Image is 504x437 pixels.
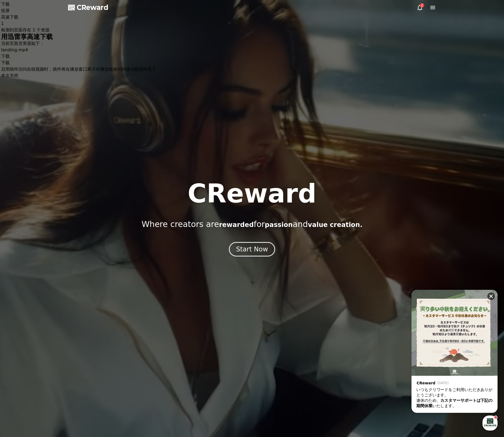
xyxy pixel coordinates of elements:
div: 本次关闭 [1,73,156,79]
a: Settings [69,170,103,184]
button: Start Now [229,242,275,257]
span: value creation. [308,221,363,229]
div: 2 [420,3,424,8]
a: 2 [417,4,423,11]
div: 当前页面含资源如下： [1,40,156,47]
a: Home [2,170,36,184]
h1: CReward [187,181,316,207]
div: 下载 [1,60,156,66]
span: 下载 [1,2,10,7]
span: rewarded [219,221,254,229]
span: Messages [45,179,61,183]
span: 高速下载 [1,15,18,20]
span: Home [14,178,23,183]
a: Start Now [229,247,275,252]
span: 我知道了 [139,67,156,72]
div: landing.mp4 [1,47,156,53]
div: 1 [1,20,156,27]
span: 投屏 [1,8,10,13]
div: Start Now [236,245,268,254]
span: Settings [80,178,93,183]
h3: 用迅雷享高速下载 [1,33,156,40]
button: 下载 [1,53,10,60]
a: Messages [36,170,69,184]
span: passion [265,221,293,229]
p: 检测到页面存在 1 个资源 [1,27,156,33]
p: Where creators are for and [141,219,362,229]
span: 启用插件访问在线视频时，插件将在播放窗口展示对播放链接的快捷功能 [1,67,139,72]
